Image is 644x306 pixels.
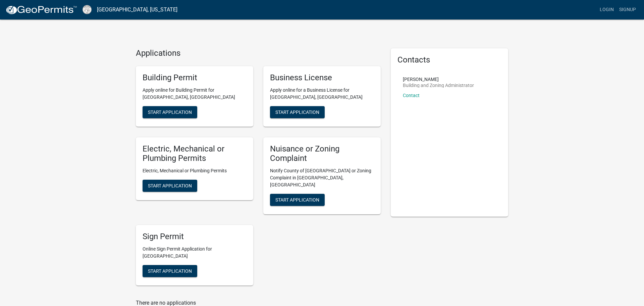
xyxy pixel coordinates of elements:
[143,180,197,192] button: Start Application
[143,144,247,164] h5: Electric, Mechanical or Plumbing Permits
[97,4,177,15] a: [GEOGRAPHIC_DATA], [US_STATE]
[148,183,192,188] span: Start Application
[397,55,501,65] h5: Contacts
[143,73,247,83] h5: Building Permit
[143,167,247,174] p: Electric, Mechanical or Plumbing Permits
[616,3,639,16] a: Signup
[148,268,192,273] span: Start Application
[403,93,420,98] a: Contact
[403,77,474,82] p: [PERSON_NAME]
[270,194,325,206] button: Start Application
[270,73,374,83] h5: Business License
[83,5,92,14] img: Cook County, Georgia
[143,106,197,118] button: Start Application
[136,48,381,291] wm-workflow-list-section: Applications
[143,246,247,260] p: Online Sign Permit Application for [GEOGRAPHIC_DATA]
[148,109,192,115] span: Start Application
[275,109,319,115] span: Start Application
[136,48,381,58] h4: Applications
[403,83,474,88] p: Building and Zoning Administrator
[270,87,374,101] p: Apply online for a Business License for [GEOGRAPHIC_DATA], [GEOGRAPHIC_DATA]
[143,87,247,101] p: Apply online for Building Permit for [GEOGRAPHIC_DATA], [GEOGRAPHIC_DATA]
[270,167,374,188] p: Notify County of [GEOGRAPHIC_DATA] or Zoning Complaint in [GEOGRAPHIC_DATA], [GEOGRAPHIC_DATA]
[275,197,319,203] span: Start Application
[143,232,247,242] h5: Sign Permit
[270,106,325,118] button: Start Application
[597,3,616,16] a: Login
[143,265,197,277] button: Start Application
[270,144,374,164] h5: Nuisance or Zoning Complaint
